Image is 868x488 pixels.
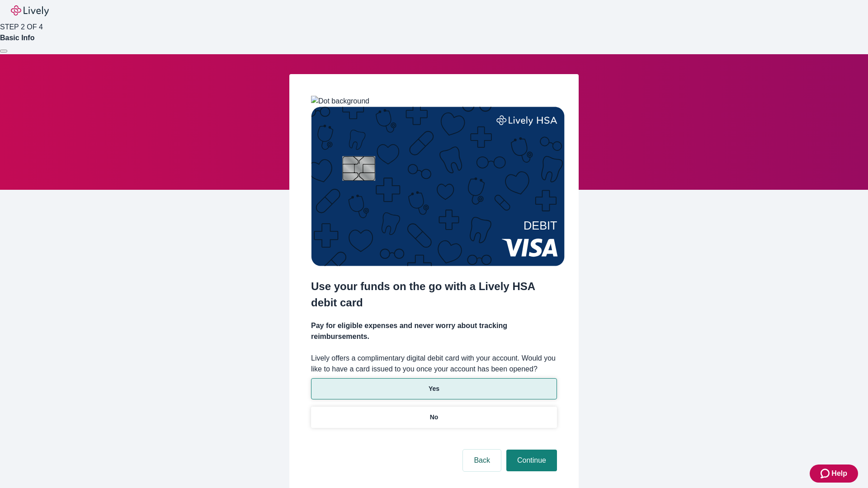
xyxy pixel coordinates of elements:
[311,278,557,311] h2: Use your funds on the go with a Lively HSA debit card
[506,450,557,471] button: Continue
[430,413,439,422] p: No
[311,378,557,399] button: Yes
[11,5,49,16] img: Lively
[311,320,557,342] h4: Pay for eligible expenses and never worry about tracking reimbursements.
[463,450,501,471] button: Back
[429,384,439,394] p: Yes
[311,407,557,428] button: No
[831,468,847,479] span: Help
[311,353,557,375] label: Lively offers a complimentary digital debit card with your account. Would you like to have a card...
[821,468,831,479] svg: Zendesk support icon
[810,465,858,483] button: Zendesk support iconHelp
[311,107,565,266] img: Debit card
[311,96,369,107] img: Dot background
